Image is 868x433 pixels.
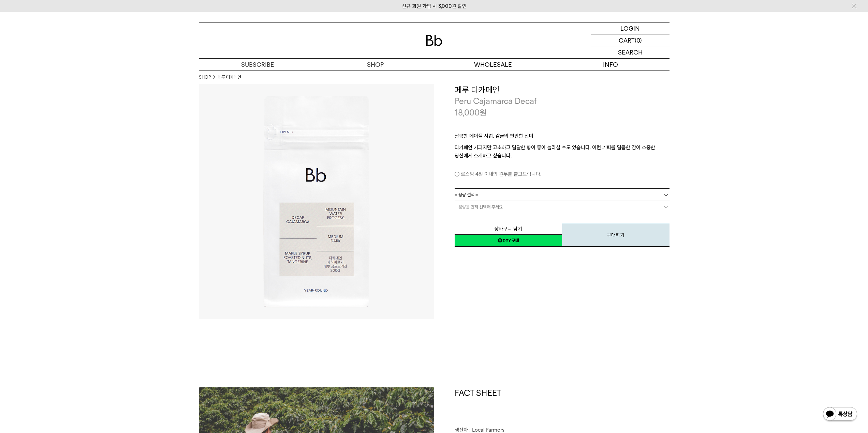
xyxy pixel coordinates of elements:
[620,22,640,34] p: LOGIN
[455,427,468,433] span: 생산자
[552,59,670,71] p: INFO
[469,427,504,433] span: : Local Farmers
[455,234,562,247] a: 새창
[635,34,642,46] p: (0)
[455,387,670,426] h1: FACT SHEET
[402,3,467,9] a: 신규 회원 가입 시 3,000원 할인
[426,35,442,46] img: 로고
[455,170,670,178] p: 로스팅 4일 이내의 원두를 출고드립니다.
[618,46,643,58] p: SEARCH
[455,201,506,213] span: = 용량을 먼저 선택해 주세요 =
[199,59,317,71] a: SUBSCRIBE
[317,59,434,71] a: SHOP
[434,59,552,71] p: WHOLESALE
[455,143,670,160] p: 디카페인 커피지만 고소하고 달달한 향이 좋아 놀라실 수도 있습니다. 이런 커피를 달콤한 잠이 소중한 당신에게 소개하고 싶습니다.
[199,74,211,81] a: SHOP
[455,132,670,143] p: 달콤한 메이플 시럽, 감귤의 편안한 산미
[619,34,635,46] p: CART
[455,107,487,119] p: 18,000
[591,22,670,34] a: LOGIN
[455,95,670,107] p: Peru Cajamarca Decaf
[822,406,858,423] img: 카카오톡 채널 1:1 채팅 버튼
[591,34,670,46] a: CART (0)
[562,223,670,247] button: 구매하기
[455,189,478,201] span: = 용량 선택 =
[199,84,434,319] img: 페루 디카페인
[480,108,487,118] span: 원
[455,84,670,96] h3: 페루 디카페인
[455,223,562,235] button: 장바구니 담기
[218,74,241,81] li: 페루 디카페인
